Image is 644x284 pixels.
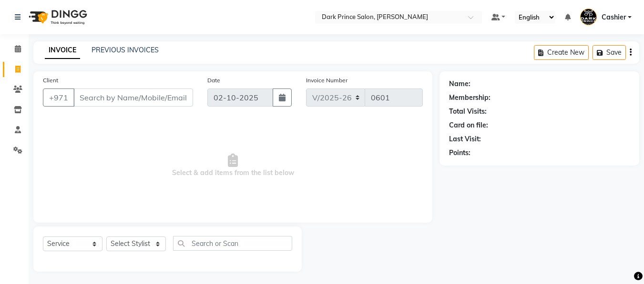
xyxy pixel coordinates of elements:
button: +971 [43,88,74,107]
input: Search by Name/Mobile/Email/Code [73,88,193,107]
label: Invoice Number [306,76,348,85]
input: Search or Scan [173,236,292,251]
img: logo [24,4,90,30]
button: Save [593,45,626,60]
img: Cashier [580,9,597,25]
a: INVOICE [45,42,80,59]
a: PREVIOUS INVOICES [92,46,159,54]
div: Total Visits: [449,107,487,117]
div: Membership: [449,93,491,103]
div: Last Visit: [449,134,481,144]
button: Create New [534,45,589,60]
span: Select & add items from the list below [43,118,423,213]
span: Cashier [602,12,626,22]
label: Date [207,76,220,85]
label: Client [43,76,58,85]
div: Name: [449,79,470,89]
div: Card on file: [449,120,488,130]
div: Points: [449,148,470,158]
